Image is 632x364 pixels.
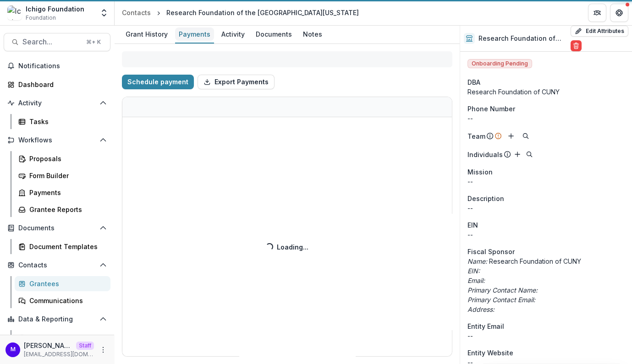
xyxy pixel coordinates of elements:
[467,177,625,186] p: --
[29,279,103,288] div: Grantees
[467,321,504,331] span: Entity Email
[4,258,110,272] button: Open Contacts
[524,149,535,160] button: Search
[24,350,94,359] p: [EMAIL_ADDRESS][DOMAIN_NAME]
[467,286,538,294] i: Primary Contact Name:
[26,4,84,14] div: Ichigo Foundation
[15,330,110,345] a: Dashboard
[467,59,532,68] span: Onboarding Pending
[4,133,110,147] button: Open Workflows
[29,188,103,197] div: Payments
[610,4,628,22] button: Get Help
[588,4,606,22] button: Partners
[175,26,214,43] a: Payments
[29,333,103,342] div: Dashboard
[252,26,296,43] a: Documents
[467,150,503,159] p: Individuals
[15,151,110,166] a: Proposals
[11,347,16,353] div: Maddie
[118,6,363,19] nav: breadcrumb
[15,276,110,291] a: Grantees
[24,341,72,350] p: [PERSON_NAME]
[467,194,504,203] span: Description
[122,26,171,43] a: Grant History
[467,114,625,123] div: --
[467,267,480,275] i: EIN:
[7,5,22,20] img: Ichigo Foundation
[252,27,296,41] div: Documents
[15,114,110,129] a: Tasks
[467,203,625,213] p: --
[166,8,359,17] div: Research Foundation of the [GEOGRAPHIC_DATA][US_STATE]
[18,315,96,323] span: Data & Reporting
[22,38,81,46] span: Search...
[467,305,495,313] i: Address:
[467,87,625,97] div: Research Foundation of CUNY
[15,168,110,183] a: Form Builder
[15,185,110,200] a: Payments
[571,26,628,37] button: Edit Attributes
[467,257,487,265] i: Name:
[467,220,478,230] p: EIN
[29,205,103,214] div: Grantee Reports
[467,348,513,358] span: Entity Website
[218,26,248,43] a: Activity
[118,6,154,19] a: Contacts
[26,14,56,22] span: Foundation
[299,26,326,43] a: Notes
[18,261,96,269] span: Contacts
[512,149,523,160] button: Add
[506,130,517,141] button: Add
[218,27,248,41] div: Activity
[467,77,480,87] span: DBA
[18,224,96,232] span: Documents
[4,312,110,326] button: Open Data & Reporting
[18,136,96,144] span: Workflows
[4,96,110,110] button: Open Activity
[18,80,103,89] div: Dashboard
[467,256,625,266] p: Research Foundation of CUNY
[15,293,110,308] a: Communications
[467,131,485,141] p: Team
[520,130,531,141] button: Search
[29,154,103,163] div: Proposals
[4,77,110,92] a: Dashboard
[29,171,103,180] div: Form Builder
[18,62,107,70] span: Notifications
[98,344,109,355] button: More
[467,247,515,256] span: Fiscal Sponsor
[84,37,103,47] div: ⌘ + K
[29,296,103,305] div: Communications
[175,27,214,41] div: Payments
[467,277,485,284] i: Email:
[478,35,567,43] h2: Research Foundation of the [GEOGRAPHIC_DATA][US_STATE]
[29,242,103,251] div: Document Templates
[122,27,171,41] div: Grant History
[4,221,110,235] button: Open Documents
[467,167,493,177] span: Mission
[15,239,110,254] a: Document Templates
[29,117,103,126] div: Tasks
[571,40,582,51] button: Delete
[122,8,151,17] div: Contacts
[299,27,326,41] div: Notes
[15,202,110,217] a: Grantee Reports
[467,104,515,114] span: Phone Number
[4,33,110,51] button: Search...
[76,342,94,350] p: Staff
[467,331,625,341] div: --
[467,296,535,304] i: Primary Contact Email:
[18,99,96,107] span: Activity
[4,59,110,73] button: Notifications
[467,230,625,239] div: --
[98,4,110,22] button: Open entity switcher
